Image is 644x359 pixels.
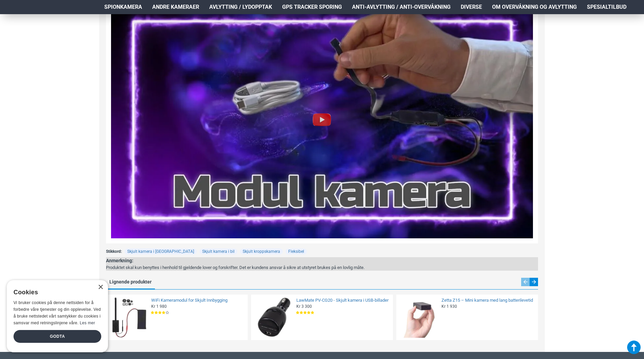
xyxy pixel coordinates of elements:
[111,1,533,238] img: thumbnail for youtube videoen til produktpresentasjon på DVR kameramodul
[461,3,482,11] span: Diverse
[492,3,577,11] span: Om overvåkning og avlytting
[14,330,101,343] div: Godta
[106,257,365,264] div: Anmerkning:
[441,298,534,303] a: Zetta Z15 – Mini kamera med lang batterilevetid
[106,277,155,289] a: Lignende produkter
[104,3,142,11] span: Spionkamera
[14,285,97,300] div: Cookies
[530,278,538,286] div: Next slide
[108,297,150,338] img: WiFi Kameramodul for Skjult Innbygging
[106,248,122,255] span: Stikkord:
[282,3,342,11] span: GPS Tracker Sporing
[587,3,626,11] span: Spesialtilbud
[286,248,307,255] a: Fleksibel
[296,298,389,303] a: LawMate PV-CG20 - Skjult kamera i USB-billader
[296,304,312,309] span: Kr 3 300
[352,3,451,11] span: Anti-avlytting / Anti-overvåkning
[151,304,167,309] span: Kr 1 980
[399,297,440,338] img: Zetta Z15 – Mini kamera med lang batterilevetid
[240,248,283,255] a: Skjult kroppskamera
[253,297,295,338] img: LawMate PV-CG20 - Skjult kamera i USB-billader
[98,285,103,290] div: Close
[209,3,272,11] span: Avlytting / Lydopptak
[152,3,199,11] span: Andre kameraer
[14,300,101,325] span: Vi bruker cookies på denne nettsiden for å forbedre våre tjenester og din opplevelse. Ved å bruke...
[80,321,95,325] a: Les mer, opens a new window
[441,304,457,309] span: Kr 1 930
[521,278,530,286] div: Previous slide
[151,298,244,303] a: WiFi Kameramodul for Skjult Innbygging
[125,248,197,255] a: Skjult kamera i [GEOGRAPHIC_DATA]
[106,264,365,271] div: Produktet skal kun benyttes i henhold til gjeldende lover og forskrifter. Det er kundens ansvar å...
[199,248,237,255] a: Skjult kamera i bil
[311,109,333,130] img: Play Video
